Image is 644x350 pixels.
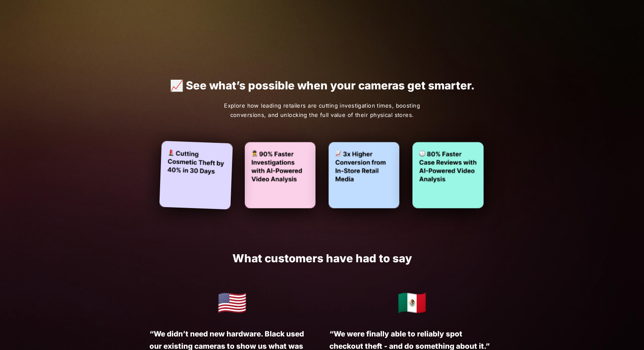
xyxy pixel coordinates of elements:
[157,79,487,92] p: 📈 See what’s possible when your cameras get smarter.
[412,142,484,208] img: Fast AI fuelled case reviews
[216,101,427,120] p: Explore how leading retailers are cutting investigation times, boosting conversions, and unlockin...
[149,283,315,322] h2: 🇺🇸
[160,141,233,209] img: Cosmetic theft
[245,142,316,208] img: Faster investigations
[149,252,495,264] h1: What customers have had to say
[329,142,400,208] img: Higher conversions
[329,283,495,322] h2: 🇲🇽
